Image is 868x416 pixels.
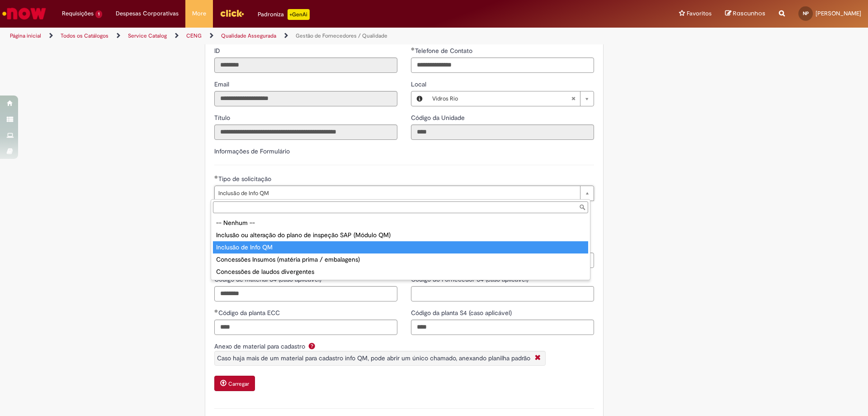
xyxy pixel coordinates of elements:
ul: Tipo de solicitação [211,215,590,280]
div: Inclusão de Info QM [213,241,588,253]
div: -- Nenhum -- [213,217,588,229]
div: Inclusão ou alteração do plano de inspeção SAP (Módulo QM) [213,229,588,241]
div: Concessões Insumos (matéria prima / embalagens) [213,253,588,266]
div: Concessões de laudos divergentes [213,266,588,278]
